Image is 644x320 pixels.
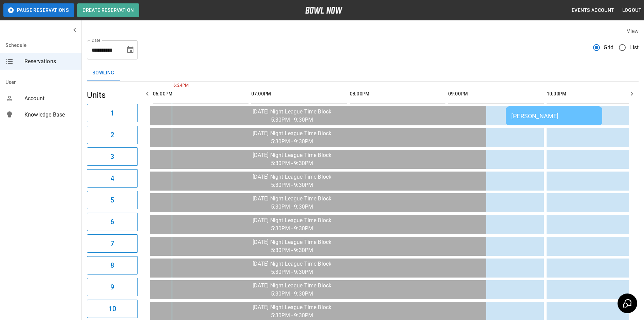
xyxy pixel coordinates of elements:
[87,234,138,253] button: 7
[604,43,614,52] span: Grid
[110,173,114,184] h6: 4
[172,82,173,89] span: 6:24PM
[87,213,138,231] button: 6
[569,4,617,17] button: Events Account
[87,65,120,81] button: Bowling
[24,111,76,119] span: Knowledge Base
[87,104,138,122] button: 1
[87,147,138,166] button: 3
[24,57,76,66] span: Reservations
[629,43,639,52] span: List
[110,108,114,119] h6: 1
[87,191,138,209] button: 5
[110,260,114,271] h6: 8
[110,216,114,227] h6: 6
[124,43,137,57] button: Choose date, selected date is Sep 5, 2025
[511,112,597,120] div: [PERSON_NAME]
[87,65,639,81] div: inventory tabs
[87,169,138,188] button: 4
[110,195,114,206] h6: 5
[305,7,343,14] img: logo
[3,3,74,17] button: Pause Reservations
[110,282,114,292] h6: 9
[87,126,138,144] button: 2
[87,256,138,274] button: 8
[77,3,139,17] button: Create Reservation
[24,94,76,103] span: Account
[109,303,116,314] h6: 10
[627,28,639,34] label: View
[110,238,114,249] h6: 7
[620,4,644,17] button: Logout
[110,129,114,140] h6: 2
[87,90,138,101] h5: Units
[87,300,138,318] button: 10
[87,278,138,296] button: 9
[110,151,114,162] h6: 3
